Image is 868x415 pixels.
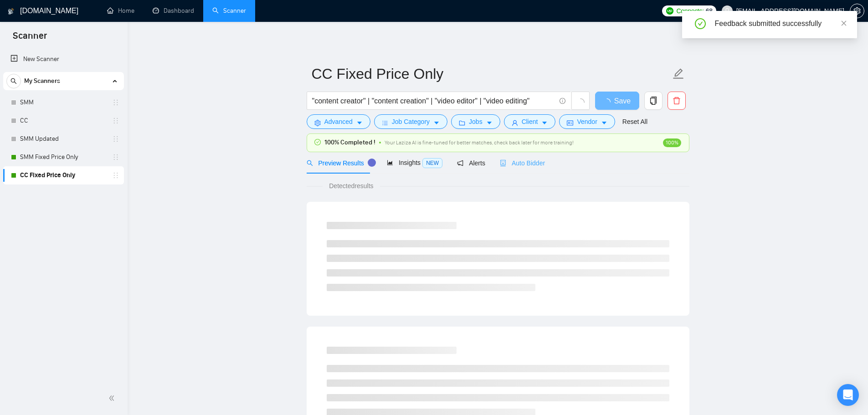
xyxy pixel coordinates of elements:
[422,158,442,168] span: NEW
[5,29,54,48] span: Scanner
[20,148,107,166] a: SMM Fixed Price Only
[324,138,375,148] span: 100% Completed !
[7,78,21,84] span: search
[715,18,846,29] div: Feedback submitted successfully
[673,68,684,80] span: edit
[6,74,21,88] button: search
[706,6,713,16] span: 68
[663,138,681,147] span: 100%
[560,98,565,104] span: info-circle
[603,98,614,106] span: loading
[307,114,370,129] button: settingAdvancedcaret-down
[595,92,639,110] button: Save
[559,114,615,129] button: idcardVendorcaret-down
[314,139,321,145] span: check-circle
[567,119,573,126] span: idcard
[314,119,321,126] span: setting
[382,119,388,126] span: bars
[10,50,117,68] a: New Scanner
[356,119,363,126] span: caret-down
[645,97,662,105] span: copy
[622,117,647,127] a: Reset All
[8,4,14,19] img: logo
[3,50,124,68] li: New Scanner
[312,62,671,85] input: Scanner name...
[20,112,107,130] a: CC
[368,159,376,167] div: Tooltip anchor
[601,119,607,126] span: caret-down
[451,114,500,129] button: folderJobscaret-down
[112,154,119,161] span: holder
[841,20,847,26] span: close
[614,95,631,107] span: Save
[486,119,493,126] span: caret-down
[387,159,393,166] span: area-chart
[112,99,119,106] span: holder
[459,119,465,126] span: folder
[850,7,864,15] span: setting
[387,159,442,166] span: Insights
[457,159,485,167] span: Alerts
[212,7,246,15] a: searchScanner
[20,93,107,112] a: SMM
[522,117,538,127] span: Client
[500,159,545,167] span: Auto Bidder
[307,159,372,167] span: Preview Results
[668,97,685,105] span: delete
[20,130,107,148] a: SMM Updated
[576,98,585,107] span: loading
[153,7,194,15] a: dashboardDashboard
[324,117,353,127] span: Advanced
[112,172,119,179] span: holder
[374,114,447,129] button: barsJob Categorycaret-down
[668,92,686,110] button: delete
[469,117,483,127] span: Jobs
[323,181,380,191] span: Detected results
[108,394,118,403] span: double-left
[837,384,859,406] div: Open Intercom Messenger
[695,18,706,29] span: check-circle
[392,117,430,127] span: Job Category
[504,114,556,129] button: userClientcaret-down
[850,4,864,18] button: setting
[112,135,119,143] span: holder
[112,117,119,124] span: holder
[3,72,124,184] li: My Scanners
[676,6,704,16] span: Connects:
[577,117,597,127] span: Vendor
[433,119,440,126] span: caret-down
[541,119,548,126] span: caret-down
[500,160,506,166] span: robot
[666,7,673,15] img: upwork-logo.png
[724,8,730,14] span: user
[312,95,555,107] input: Search Freelance Jobs...
[457,160,463,166] span: notification
[107,7,134,15] a: homeHome
[20,166,107,184] a: CC Fixed Price Only
[512,119,518,126] span: user
[385,139,574,146] span: Your Laziza AI is fine-tuned for better matches, check back later for more training!
[644,92,663,110] button: copy
[307,160,313,166] span: search
[24,72,60,90] span: My Scanners
[850,7,864,15] a: setting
